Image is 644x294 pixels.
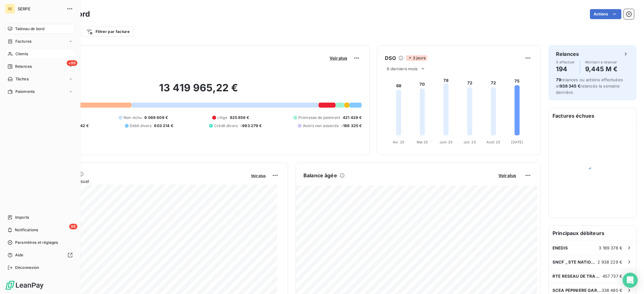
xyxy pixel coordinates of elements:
a: Aide [5,250,75,260]
span: 6 derniers mois [387,66,418,71]
span: Montant à relancer [585,60,618,64]
span: 2 938 229 € [597,259,622,265]
span: Relances [15,64,32,69]
span: Litige [217,115,227,120]
span: 938 345 € [560,83,580,88]
span: 603 214 € [154,123,173,129]
h2: 13 419 965,22 € [36,82,362,100]
button: Voir plus [249,173,268,178]
span: -186 325 € [341,123,362,129]
span: 3 jours [406,55,427,61]
span: ENEDIS [552,245,568,250]
span: Débit divers [130,123,152,129]
h6: DSO [385,54,396,62]
span: 338 480 € [602,288,622,293]
h6: Factures échues [549,108,636,123]
h6: Balance âgée [303,172,337,179]
tspan: Août 25 [486,140,500,144]
tspan: Avr. 25 [393,140,404,144]
tspan: [DATE] [511,140,523,144]
h4: 194 [556,64,575,74]
span: 825 856 € [230,115,249,120]
span: RTE RESEAU DE TRANSPORT ELECTRICITE [552,274,602,279]
span: Tâches [15,76,29,82]
span: Voir plus [498,173,516,178]
span: À effectuer [556,60,575,64]
span: SCEA PEPINIERE GARDOISE [552,288,602,293]
div: SE [5,4,15,14]
span: Promesse de paiement [298,115,340,120]
span: Clients [15,51,28,57]
span: Non-échu [124,115,142,120]
span: 457 737 € [602,274,622,279]
button: Voir plus [497,173,518,178]
span: Tableau de bord [15,26,44,32]
span: Crédit divers [214,123,238,129]
span: Paramètres et réglages [15,240,58,245]
h4: 9,445 M € [585,64,618,74]
tspan: Mai 25 [417,140,428,144]
h6: Principaux débiteurs [549,226,636,241]
span: 98 [69,224,77,229]
button: Actions [590,9,621,19]
span: Factures [15,39,31,44]
span: 9 069 609 € [144,115,168,120]
span: Chiffre d'affaires mensuel [36,178,247,184]
span: SERPE [18,6,63,11]
span: 79 [556,77,561,82]
h6: Relances [556,50,579,58]
span: Voir plus [330,56,347,61]
span: Voir plus [251,174,266,178]
tspan: Juin 25 [440,140,452,144]
span: Avoirs non associés [303,123,339,129]
span: 421 429 € [343,115,362,120]
span: SNCF _ STE NATIONALE [552,259,597,265]
span: +99 [67,60,77,66]
button: Voir plus [328,55,349,61]
img: Logo LeanPay [5,280,44,290]
span: Aide [15,252,24,258]
span: Imports [15,215,29,220]
span: Paiements [15,89,35,94]
span: Notifications [15,227,38,233]
span: Déconnexion [15,265,39,270]
tspan: Juil. 25 [464,140,476,144]
span: 3 169 378 € [599,245,622,250]
button: Filtrer par facture [82,27,134,37]
span: relances ou actions effectuées et relancés la semaine dernière. [556,77,623,95]
div: Open Intercom Messenger [623,273,638,288]
span: -993 279 € [240,123,262,129]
